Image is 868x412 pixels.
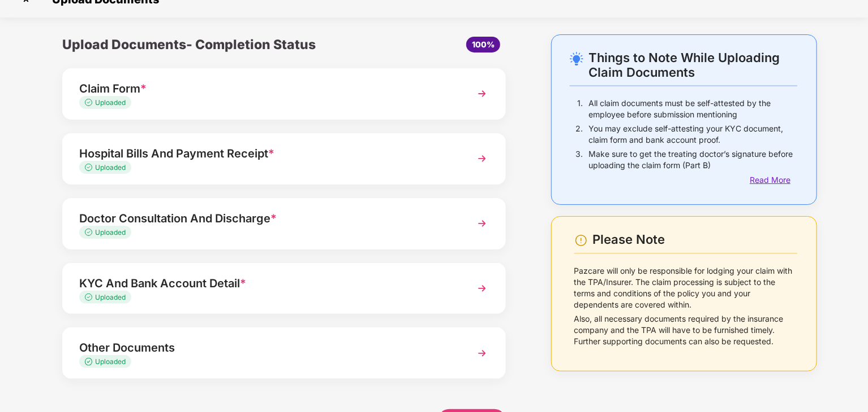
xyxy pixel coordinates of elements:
[472,40,495,49] span: 100%
[472,343,492,363] img: svg+xml;base64,PHN2ZyBpZD0iTmV4dCIgeG1sbnM9Imh0dHA6Ly93d3cudzMub3JnLzIwMDAvc3ZnIiB3aWR0aD0iMzYiIG...
[472,84,492,104] img: svg+xml;base64,PHN2ZyBpZD0iTmV4dCIgeG1sbnM9Imh0dHA6Ly93d3cudzMub3JnLzIwMDAvc3ZnIiB3aWR0aD0iMzYiIG...
[472,278,492,299] img: svg+xml;base64,PHN2ZyBpZD0iTmV4dCIgeG1sbnM9Imh0dHA6Ly93d3cudzMub3JnLzIwMDAvc3ZnIiB3aWR0aD0iMzYiIG...
[588,98,797,120] p: All claim documents must be self-attested by the employee before submission mentioning
[472,213,492,234] img: svg+xml;base64,PHN2ZyBpZD0iTmV4dCIgeG1sbnM9Imh0dHA6Ly93d3cudzMub3JnLzIwMDAvc3ZnIiB3aWR0aD0iMzYiIG...
[62,34,358,55] div: Upload Documents- Completion Status
[574,313,797,347] p: Also, all necessary documents required by the insurance company and the TPA will have to be furni...
[85,99,95,106] img: svg+xml;base64,PHN2ZyB4bWxucz0iaHR0cDovL3d3dy53My5vcmcvMjAwMC9zdmciIHdpZHRoPSIxMy4zMzMiIGhlaWdodD...
[95,98,126,107] span: Uploaded
[593,232,797,247] div: Please Note
[85,293,95,301] img: svg+xml;base64,PHN2ZyB4bWxucz0iaHR0cDovL3d3dy53My5vcmcvMjAwMC9zdmciIHdpZHRoPSIxMy4zMzMiIGhlaWdodD...
[574,234,588,247] img: svg+xml;base64,PHN2ZyBpZD0iV2FybmluZ18tXzI0eDI0IiBkYXRhLW5hbWU9Ildhcm5pbmcgLSAyNHgyNCIgeG1sbnM9Im...
[472,148,492,169] img: svg+xml;base64,PHN2ZyBpZD0iTmV4dCIgeG1sbnM9Imh0dHA6Ly93d3cudzMub3JnLzIwMDAvc3ZnIiB3aWR0aD0iMzYiIG...
[79,339,454,357] div: Other Documents
[570,52,583,65] img: svg+xml;base64,PHN2ZyB4bWxucz0iaHR0cDovL3d3dy53My5vcmcvMjAwMC9zdmciIHdpZHRoPSIyNC4wOTMiIGhlaWdodD...
[79,80,454,98] div: Claim Form
[79,144,454,163] div: Hospital Bills And Payment Receipt
[95,293,126,301] span: Uploaded
[85,164,95,171] img: svg+xml;base64,PHN2ZyB4bWxucz0iaHR0cDovL3d3dy53My5vcmcvMjAwMC9zdmciIHdpZHRoPSIxMy4zMzMiIGhlaWdodD...
[95,228,126,236] span: Uploaded
[95,163,126,172] span: Uploaded
[79,209,454,227] div: Doctor Consultation And Discharge
[85,358,95,365] img: svg+xml;base64,PHN2ZyB4bWxucz0iaHR0cDovL3d3dy53My5vcmcvMjAwMC9zdmciIHdpZHRoPSIxMy4zMzMiIGhlaWdodD...
[588,123,797,146] p: You may exclude self-attesting your KYC document, claim form and bank account proof.
[575,148,583,171] p: 3.
[588,148,797,171] p: Make sure to get the treating doctor’s signature before uploading the claim form (Part B)
[588,50,797,80] div: Things to Note While Uploading Claim Documents
[577,98,583,120] p: 1.
[85,229,95,236] img: svg+xml;base64,PHN2ZyB4bWxucz0iaHR0cDovL3d3dy53My5vcmcvMjAwMC9zdmciIHdpZHRoPSIxMy4zMzMiIGhlaWdodD...
[575,123,583,146] p: 2.
[95,357,126,366] span: Uploaded
[79,274,454,292] div: KYC And Bank Account Detail
[574,265,797,310] p: Pazcare will only be responsible for lodging your claim with the TPA/Insurer. The claim processin...
[750,174,797,186] div: Read More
